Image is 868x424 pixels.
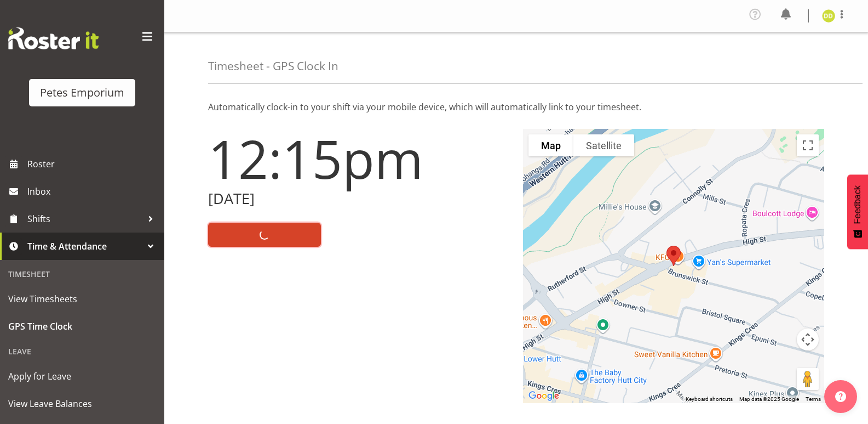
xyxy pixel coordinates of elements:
[3,340,162,363] div: Leave
[40,84,124,101] div: Petes Emporium
[822,9,835,22] img: danielle-donselaar8920.jpg
[8,395,156,412] span: View Leave Balances
[526,389,562,403] img: Google
[573,134,634,156] button: Show satellite imagery
[208,60,338,72] h4: Timesheet - GPS Clock In
[27,211,142,227] span: Shifts
[27,156,159,172] span: Roster
[3,313,162,340] a: GPS Time Clock
[3,285,162,313] a: View Timesheets
[3,363,162,390] a: Apply for Leave
[528,134,573,156] button: Show street map
[739,396,799,402] span: Map data ©2025 Google
[3,263,162,285] div: Timesheet
[208,100,824,114] p: Automatically clock-in to your shift via your mobile device, which will automatically link to you...
[27,183,159,200] span: Inbox
[3,390,162,417] a: View Leave Balances
[208,129,510,188] h1: 12:15pm
[797,329,819,350] button: Map camera controls
[8,291,156,307] span: View Timesheets
[208,190,510,207] h2: [DATE]
[8,318,156,335] span: GPS Time Clock
[686,395,733,403] button: Keyboard shortcuts
[835,391,846,402] img: help-xxl-2.png
[853,185,863,224] span: Feedback
[8,27,99,49] img: Rosterit website logo
[797,134,819,156] button: Toggle fullscreen view
[27,238,142,255] span: Time & Attendance
[526,389,562,403] a: Open this area in Google Maps (opens a new window)
[797,368,819,390] button: Drag Pegman onto the map to open Street View
[847,174,868,249] button: Feedback - Show survey
[8,368,156,385] span: Apply for Leave
[806,396,821,402] a: Terms (opens in new tab)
